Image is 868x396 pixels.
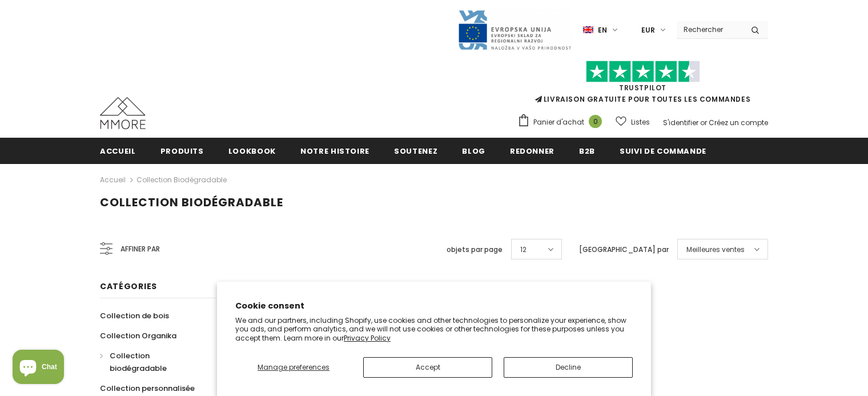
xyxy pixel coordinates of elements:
[510,146,554,157] span: Redonner
[160,138,204,163] a: Produits
[235,300,633,312] h2: Cookie consent
[686,244,745,255] span: Meilleures ventes
[344,333,391,343] a: Privacy Policy
[300,146,369,157] span: Notre histoire
[100,173,126,187] a: Accueil
[136,175,227,185] a: Collection biodégradable
[462,146,485,157] span: Blog
[462,138,485,163] a: Blog
[100,330,176,341] span: Collection Organika
[510,138,554,163] a: Redonner
[100,281,157,292] span: Catégories
[120,243,160,255] span: Affiner par
[616,112,650,132] a: Listes
[110,350,167,374] span: Collection biodégradable
[394,138,437,163] a: soutenez
[586,61,700,83] img: Faites confiance aux étoiles pilotes
[677,21,742,38] input: Search Site
[589,115,602,128] span: 0
[228,138,276,163] a: Lookbook
[100,194,283,210] span: Collection biodégradable
[631,117,650,128] span: Listes
[579,138,595,163] a: B2B
[641,25,655,36] span: EUR
[700,118,707,127] span: or
[363,357,492,378] button: Accept
[457,9,572,51] img: Javni Razpis
[579,146,595,157] span: B2B
[100,97,146,129] img: Cas MMORE
[619,83,666,93] a: TrustPilot
[598,25,607,36] span: en
[9,350,67,387] inbox-online-store-chat: Shopify online store chat
[517,66,768,104] span: LIVRAISON GRATUITE POUR TOUTES LES COMMANDES
[160,146,204,157] span: Produits
[517,114,608,131] a: Panier d'achat 0
[228,146,276,157] span: Lookbook
[457,25,572,34] a: Javni Razpis
[579,244,669,255] label: [GEOGRAPHIC_DATA] par
[394,146,437,157] span: soutenez
[100,383,195,394] span: Collection personnalisée
[620,146,706,157] span: Suivi de commande
[583,25,593,35] img: i-lang-1.png
[520,244,527,255] span: 12
[100,306,169,326] a: Collection de bois
[620,138,706,163] a: Suivi de commande
[533,117,584,128] span: Panier d'achat
[235,357,352,378] button: Manage preferences
[300,138,369,163] a: Notre histoire
[235,316,633,343] p: We and our partners, including Shopify, use cookies and other technologies to personalize your ex...
[663,118,698,127] a: S'identifier
[100,146,136,157] span: Accueil
[258,362,329,372] span: Manage preferences
[447,244,503,255] label: objets par page
[709,118,768,127] a: Créez un compte
[100,310,169,321] span: Collection de bois
[100,346,207,378] a: Collection biodégradable
[100,326,176,346] a: Collection Organika
[504,357,633,378] button: Decline
[100,138,136,163] a: Accueil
